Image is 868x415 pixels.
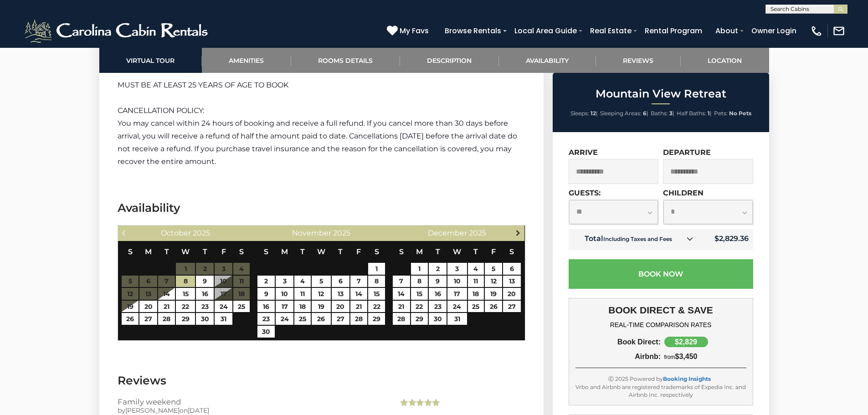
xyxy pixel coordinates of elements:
span: Sleeping Areas: [600,110,642,117]
li: | [600,108,648,119]
span: Monday [145,247,152,256]
a: 25 [468,301,484,313]
a: 28 [158,313,175,325]
a: 13 [332,288,349,300]
a: 7 [350,276,367,287]
a: 19 [312,301,331,313]
button: Book Now [569,259,753,289]
span: Friday [221,247,226,256]
span: You may cancel within 24 hours of booking and receive a full refund. If you cancel more than 30 d... [118,119,517,166]
span: Sunday [399,247,404,256]
a: 11 [294,288,311,300]
a: 21 [158,301,175,313]
a: 24 [447,301,467,313]
span: My Favs [400,25,429,36]
label: Guests: [569,189,601,197]
a: My Favs [387,25,431,37]
a: Booking Insights [663,375,711,382]
a: 11 [468,276,484,287]
span: Wednesday [453,247,461,256]
a: 8 [411,276,428,287]
a: 27 [139,313,157,325]
a: 31 [447,313,467,325]
span: Friday [356,247,361,256]
img: mail-regular-white.png [832,25,845,37]
span: Thursday [203,247,207,256]
label: Children [663,189,704,197]
span: [DATE] [188,406,209,415]
a: Description [400,48,499,73]
strong: 1 [708,110,710,117]
a: Real Estate [586,23,636,39]
a: 27 [332,313,349,325]
a: 20 [503,288,521,300]
a: 14 [350,288,367,300]
a: 5 [312,276,331,287]
label: Arrive [569,148,598,157]
a: 19 [485,288,502,300]
div: Vrbo and Airbnb are registered trademarks of Expedia Inc. and Airbnb Inc. respectively [575,383,746,399]
a: Rental Program [640,23,707,39]
h3: Family weekend [118,398,385,406]
a: 18 [294,301,311,313]
a: 15 [176,288,195,300]
a: 12 [485,276,502,287]
a: 26 [122,313,139,325]
a: 27 [503,301,521,313]
strong: 3 [669,110,673,117]
a: 22 [368,301,385,313]
span: Thursday [338,247,343,256]
h2: Mountain View Retreat [555,88,767,100]
a: 21 [393,301,410,313]
div: Ⓒ 2025 Powered by [575,375,746,383]
a: 2 [257,276,275,287]
span: Monday [281,247,288,256]
span: Next [514,229,522,236]
span: from [664,354,675,360]
a: 28 [350,313,367,325]
span: Sleeps: [570,110,589,117]
span: Tuesday [300,247,305,256]
h4: REAL-TIME COMPARISON RATES [575,321,746,328]
a: 21 [350,301,367,313]
a: 10 [276,288,293,300]
span: November [292,229,331,237]
div: Airbnb: [575,353,661,361]
label: Departure [663,148,711,157]
h3: Availability [118,200,525,216]
span: Saturday [239,247,244,256]
a: 28 [393,313,410,325]
div: $3,450 [661,353,746,361]
a: 18 [468,288,484,300]
li: | [570,108,598,119]
strong: No Pets [729,110,751,117]
td: $2,829.36 [700,229,753,250]
a: Local Area Guide [510,23,581,39]
a: 30 [257,326,275,338]
a: 8 [176,276,195,287]
span: 2025 [333,229,350,237]
a: 16 [257,301,275,313]
span: Tuesday [436,247,440,256]
span: Saturday [375,247,379,256]
img: White-1-2.png [23,17,212,45]
a: 14 [158,288,175,300]
span: Sunday [264,247,268,256]
span: 2025 [193,229,210,237]
a: 1 [368,263,385,275]
a: 20 [332,301,349,313]
div: $2,829 [664,337,708,347]
a: 16 [429,288,447,300]
a: 17 [447,288,467,300]
span: Wednesday [181,247,190,256]
a: Next [512,227,524,238]
a: 24 [215,301,232,313]
span: Half Baths: [677,110,706,117]
div: by on [118,406,385,415]
img: phone-regular-white.png [810,25,823,37]
a: Reviews [596,48,681,73]
span: Monday [416,247,423,256]
strong: 12 [591,110,596,117]
span: Pets: [714,110,728,117]
a: 15 [411,288,428,300]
